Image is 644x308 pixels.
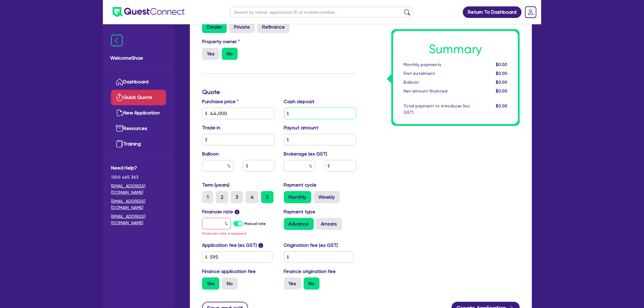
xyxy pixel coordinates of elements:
label: Yes [284,278,301,290]
a: Resources [111,121,166,136]
label: Financier rate [202,208,240,215]
label: Application fee (ex GST) [202,242,257,249]
label: Arrears [316,218,342,230]
label: Finance application fee [202,268,256,275]
span: Welcome Shae [110,54,167,62]
label: Payment cycle [284,181,317,189]
label: 3 [231,191,243,203]
label: Refinance [257,21,290,33]
a: [EMAIL_ADDRESS][DOMAIN_NAME] [111,198,166,211]
span: Financier rate is required [202,231,246,236]
img: icon-menu-close [111,35,123,46]
img: training [116,140,123,148]
img: quest-connect-logo-blue [113,7,185,17]
span: $0.00 [496,71,508,76]
a: [EMAIL_ADDRESS][DOMAIN_NAME] [111,183,166,196]
label: Property owner [202,38,240,45]
label: Private [229,21,255,33]
label: Yes [202,278,219,290]
label: 5 [261,191,274,203]
img: new-application [116,109,123,117]
label: Finance origination fee [284,268,336,275]
label: 1 [202,191,213,203]
a: [EMAIL_ADDRESS][DOMAIN_NAME] [111,213,166,226]
a: Quick Quote [111,90,166,105]
span: 1300 465 363 [111,174,166,180]
label: Brokerage (ex GST) [284,150,327,158]
a: Dropdown toggle [523,4,539,20]
span: i [235,210,240,215]
label: Yes [202,48,219,60]
img: resources [116,125,123,132]
label: Cash deposit [284,98,315,105]
label: Trade in [202,124,220,131]
label: Manual rate [244,221,266,226]
label: No [222,278,238,290]
label: Balloon [202,150,219,158]
span: $0.00 [496,103,508,108]
label: Purchase price [202,98,239,105]
div: Total payment to introducer (inc GST) [399,103,474,116]
div: Balloon [399,79,474,86]
label: 4 [246,191,259,203]
span: $0.00 [496,89,508,93]
label: Dealer [202,21,227,33]
label: Origination fee (ex GST) [284,242,338,249]
img: quick-quote [116,94,123,101]
a: Training [111,136,166,152]
label: Monthly [284,191,311,203]
label: No [222,48,238,60]
label: Payment type [284,208,316,215]
a: Return To Dashboard [463,6,522,18]
span: $0.00 [496,80,508,85]
label: Advance [284,218,314,230]
span: Need Help? [111,164,166,172]
div: Monthly payments [399,61,474,68]
input: Search by name, application ID or mobile number... [230,7,413,17]
h3: Quote [202,88,356,96]
label: 2 [216,191,228,203]
div: Net amount financed [399,88,474,94]
a: New Application [111,105,166,121]
label: No [304,278,320,290]
label: Term (years) [202,181,229,189]
h1: Summary [404,42,508,57]
label: Payout amount [284,124,319,131]
a: Dashboard [111,74,166,90]
label: Weekly [314,191,340,203]
span: $0.00 [496,62,508,67]
div: First instalment [399,70,474,77]
span: i [258,243,263,248]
